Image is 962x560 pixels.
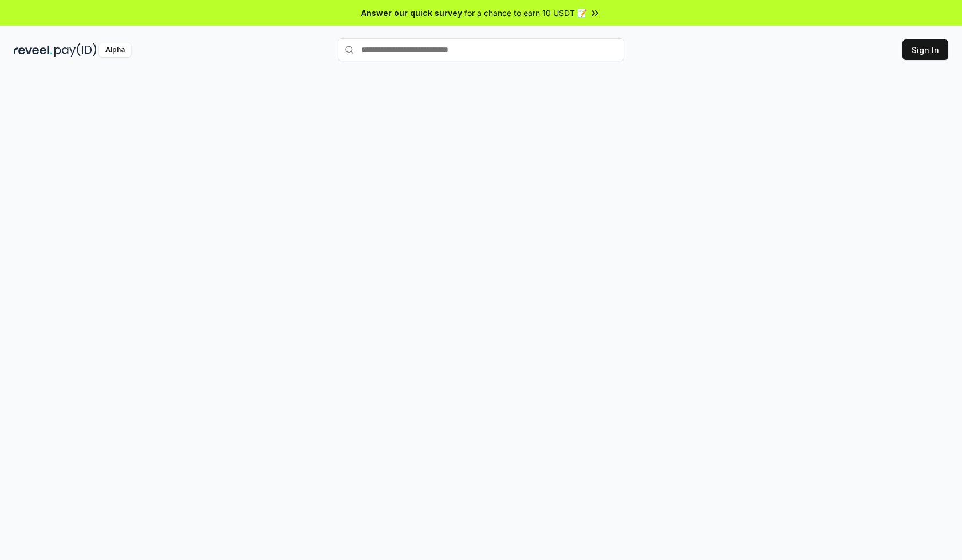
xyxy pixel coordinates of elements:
[99,43,131,57] div: Alpha
[464,7,587,19] span: for a chance to earn 10 USDT 📝
[902,39,948,60] button: Sign In
[54,43,97,57] img: pay_id
[14,43,52,57] img: reveel_dark
[361,7,462,19] span: Answer our quick survey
